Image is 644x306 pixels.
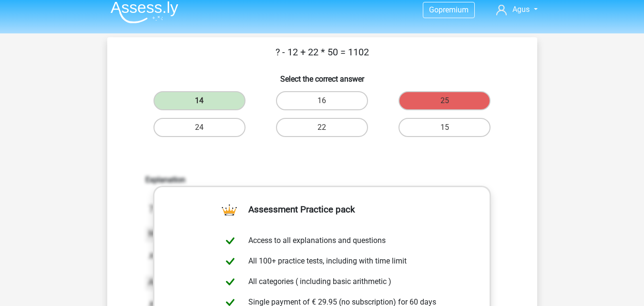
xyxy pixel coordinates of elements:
label: 22 [276,118,368,137]
a: Agus [492,4,541,15]
a: Gopremium [423,3,474,16]
label: 24 [153,118,245,137]
label: 25 [399,91,491,110]
label: 15 [399,118,491,137]
label: 14 [153,91,245,110]
h6: Explanation [145,175,499,184]
label: 16 [276,91,368,110]
p: ? - 12 + 22 * 50 = 1102 [123,45,522,59]
span: Agus [512,5,530,14]
span: premium [439,5,469,14]
h6: Select the correct answer [123,67,522,84]
span: Go [429,5,439,14]
img: Assessly [111,1,178,23]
